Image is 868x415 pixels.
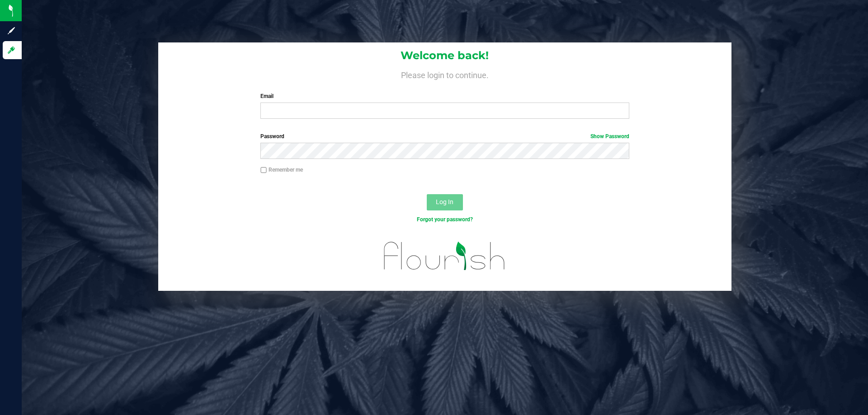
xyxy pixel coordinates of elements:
[373,233,516,279] img: flourish_logo.svg
[260,167,267,173] input: Remember me
[417,216,473,223] a: Forgot your password?
[436,198,453,205] span: Log In
[427,194,463,210] button: Log In
[260,92,629,100] label: Email
[590,133,629,140] a: Show Password
[7,46,16,55] inline-svg: Log in
[158,69,731,79] h4: Please login to continue.
[260,133,284,140] span: Password
[7,26,16,35] inline-svg: Sign up
[158,50,731,61] h1: Welcome back!
[260,166,303,174] label: Remember me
